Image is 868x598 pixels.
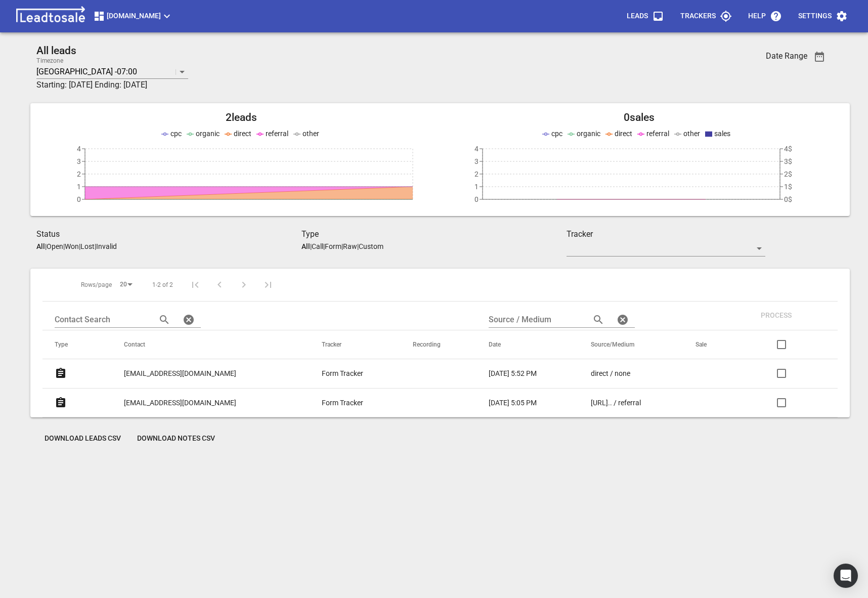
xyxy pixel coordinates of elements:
[489,368,550,379] a: [DATE] 5:52 PM
[301,228,567,240] h3: Type
[77,195,81,203] tspan: 0
[36,45,699,57] h2: All leads
[784,183,792,191] tspan: 1$
[36,228,301,240] h3: Status
[93,10,173,22] span: [DOMAIN_NAME]
[124,361,236,386] a: [EMAIL_ADDRESS][DOMAIN_NAME]
[323,242,325,250] span: |
[152,281,173,289] span: 1-2 of 2
[798,11,832,21] p: Settings
[474,195,479,203] tspan: 0
[65,242,79,250] p: Won
[834,564,858,588] div: Open Intercom Messenger
[591,368,655,379] a: direct / none
[401,330,476,359] th: Recording
[474,145,479,153] tspan: 4
[12,6,89,26] img: logo
[577,130,600,138] span: organic
[440,111,838,124] h2: 0 sales
[124,391,236,415] a: [EMAIL_ADDRESS][DOMAIN_NAME]
[627,11,648,21] p: Leads
[474,183,479,191] tspan: 1
[36,66,137,77] p: [GEOGRAPHIC_DATA] -07:00
[784,195,792,203] tspan: 0$
[579,330,683,359] th: Source/Medium
[310,242,312,250] span: |
[301,242,310,250] aside: All
[343,242,357,250] p: Raw
[683,330,741,359] th: Sale
[714,130,730,138] span: sales
[567,228,765,240] h3: Tracker
[196,130,220,138] span: organic
[42,330,112,359] th: Type
[36,58,63,64] label: Timezone
[748,11,766,21] p: Help
[591,398,641,408] p: https://streamline.kiwi/ / referral
[77,145,81,153] tspan: 4
[170,130,182,138] span: cpc
[77,183,81,191] tspan: 1
[45,242,47,250] span: |
[322,368,363,379] p: Form Tracker
[784,145,792,153] tspan: 4$
[95,242,96,250] span: |
[63,242,65,250] span: |
[784,170,792,178] tspan: 2$
[79,242,80,250] span: |
[42,111,440,124] h2: 2 leads
[784,157,792,165] tspan: 3$
[766,51,807,61] h3: Date Range
[266,130,288,138] span: referral
[325,242,341,250] p: Form
[55,367,67,379] svg: Form
[646,130,669,138] span: referral
[55,397,67,409] svg: Form
[680,11,716,21] p: Trackers
[302,130,319,138] span: other
[322,398,363,408] p: Form Tracker
[80,242,95,250] p: Lost
[322,398,372,408] a: Form Tracker
[124,368,236,379] p: [EMAIL_ADDRESS][DOMAIN_NAME]
[359,242,383,250] p: Custom
[322,368,372,379] a: Form Tracker
[489,398,537,408] p: [DATE] 5:05 PM
[551,130,562,138] span: cpc
[36,242,45,250] aside: All
[36,79,699,91] h3: Starting: [DATE] Ending: [DATE]
[591,368,630,379] p: direct / none
[489,368,537,379] p: [DATE] 5:52 PM
[77,157,81,165] tspan: 3
[47,242,63,250] p: Open
[476,330,579,359] th: Date
[81,281,112,289] span: Rows/page
[341,242,343,250] span: |
[357,242,359,250] span: |
[615,130,632,138] span: direct
[45,434,121,444] span: Download Leads CSV
[89,6,177,26] button: [DOMAIN_NAME]
[489,398,550,408] a: [DATE] 5:05 PM
[312,242,323,250] p: Call
[124,398,236,408] p: [EMAIL_ADDRESS][DOMAIN_NAME]
[310,330,401,359] th: Tracker
[112,330,310,359] th: Contact
[807,45,832,69] button: Date Range
[137,434,215,444] span: Download Notes CSV
[129,430,223,448] button: Download Notes CSV
[77,170,81,178] tspan: 2
[36,430,129,448] button: Download Leads CSV
[234,130,251,138] span: direct
[683,130,700,138] span: other
[591,391,655,415] a: [URL].. / referral
[474,170,479,178] tspan: 2
[116,278,136,291] div: 20
[474,157,479,165] tspan: 3
[96,242,117,250] p: Invalid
